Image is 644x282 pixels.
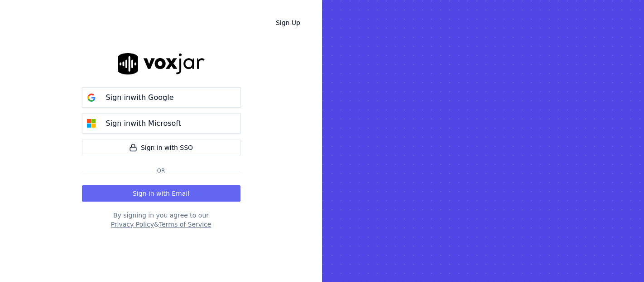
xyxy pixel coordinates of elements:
[82,211,240,229] div: By signing in you agree to our &
[82,87,240,108] button: Sign inwith Google
[111,220,154,229] button: Privacy Policy
[82,139,240,156] a: Sign in with SSO
[154,167,169,174] span: Or
[82,113,240,134] button: Sign inwith Microsoft
[82,114,101,133] img: microsoft Sign in button
[82,185,240,202] button: Sign in with Email
[159,220,211,229] button: Terms of Service
[118,53,205,74] img: logo
[106,118,181,129] p: Sign in with Microsoft
[82,89,101,107] img: google Sign in button
[106,92,174,103] p: Sign in with Google
[269,15,308,31] a: Sign Up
